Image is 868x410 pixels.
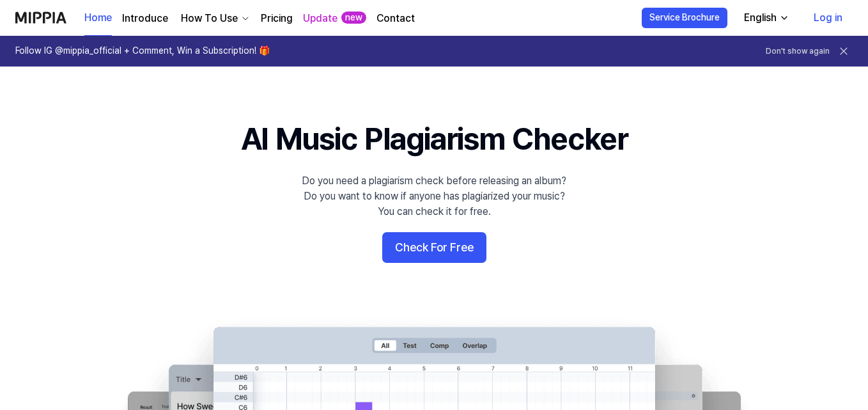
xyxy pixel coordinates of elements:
div: How To Use [178,11,240,26]
a: Update [303,11,337,26]
h1: Follow IG @mippia_official + Comment, Win a Subscription! 🎁 [15,45,270,58]
button: Don't show again [766,46,830,57]
div: Do you need a plagiarism check before releasing an album? Do you want to know if anyone has plagi... [302,173,566,219]
h1: AI Music Plagiarism Checker [241,118,628,161]
div: English [741,10,779,26]
button: Check For Free [382,232,486,263]
a: Pricing [261,11,293,26]
button: English [734,5,797,31]
button: Service Brochure [642,8,727,28]
a: Contact [376,11,415,26]
a: Introduce [122,11,168,26]
div: new [341,12,366,24]
a: Home [84,1,112,36]
button: How To Use [178,11,251,26]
